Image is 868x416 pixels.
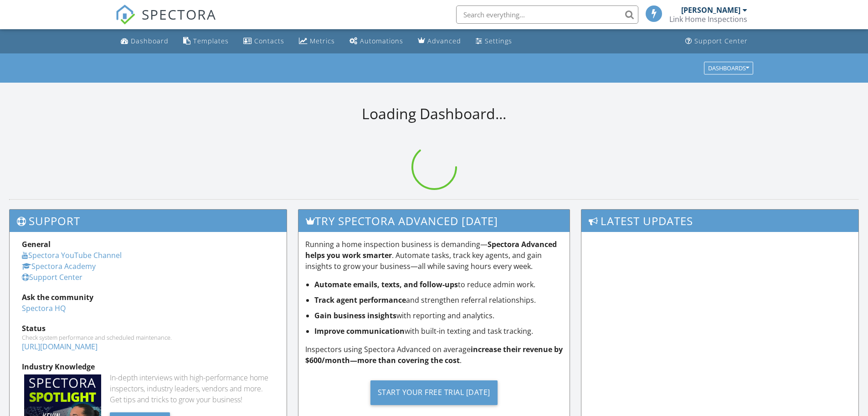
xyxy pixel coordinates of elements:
a: SPECTORA [115,12,216,32]
strong: General [22,239,51,249]
strong: Improve communication [314,326,405,336]
a: Settings [472,33,516,50]
a: Metrics [295,33,339,50]
a: Contacts [240,33,288,50]
a: Advanced [414,33,465,50]
div: Advanced [427,37,461,45]
div: Settings [485,37,512,45]
div: Start Your Free Trial [DATE] [370,380,498,405]
a: Spectora Academy [22,261,96,271]
div: Contacts [254,37,284,45]
div: Dashboard [131,37,169,45]
li: and strengthen referral relationships. [314,295,563,305]
a: Templates [180,33,232,50]
strong: Automate emails, texts, and follow-ups [314,279,458,290]
a: Spectora YouTube Channel [22,250,122,260]
strong: Spectora Advanced helps you work smarter [305,239,557,260]
input: Search everything... [456,5,638,24]
strong: increase their revenue by $600/month—more than covering the cost [305,344,563,365]
div: In-depth interviews with high-performance home inspectors, industry leaders, vendors and more. Ge... [110,372,274,405]
div: Status [22,323,274,334]
div: [PERSON_NAME] [681,5,740,15]
div: Link Home Inspections [669,15,747,24]
div: Ask the community [22,292,274,303]
div: Check system performance and scheduled maintenance. [22,334,274,341]
div: Support Center [694,37,748,45]
a: [URL][DOMAIN_NAME] [22,342,98,352]
strong: Track agent performance [314,295,406,305]
img: The Best Home Inspection Software - Spectora [115,5,135,25]
a: Support Center [682,33,751,50]
p: Running a home inspection business is demanding— . Automate tasks, track key agents, and gain ins... [305,239,563,272]
button: Dashboards [704,62,753,74]
strong: Gain business insights [314,311,396,321]
li: with built-in texting and task tracking. [314,326,563,337]
h3: Latest Updates [581,210,858,232]
span: SPECTORA [142,5,216,24]
a: Dashboard [117,33,172,50]
h3: Try spectora advanced [DATE] [298,210,570,232]
a: Spectora HQ [22,303,66,313]
p: Inspectors using Spectora Advanced on average . [305,344,563,366]
a: Support Center [22,272,82,282]
div: Dashboards [708,65,749,71]
div: Automations [360,37,403,45]
a: Automations (Basic) [346,33,407,50]
a: Start Your Free Trial [DATE] [305,373,563,412]
li: with reporting and analytics. [314,310,563,321]
div: Metrics [310,37,335,45]
h3: Support [10,210,287,232]
div: Templates [193,37,229,45]
div: Industry Knowledge [22,361,274,372]
li: to reduce admin work. [314,279,563,290]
